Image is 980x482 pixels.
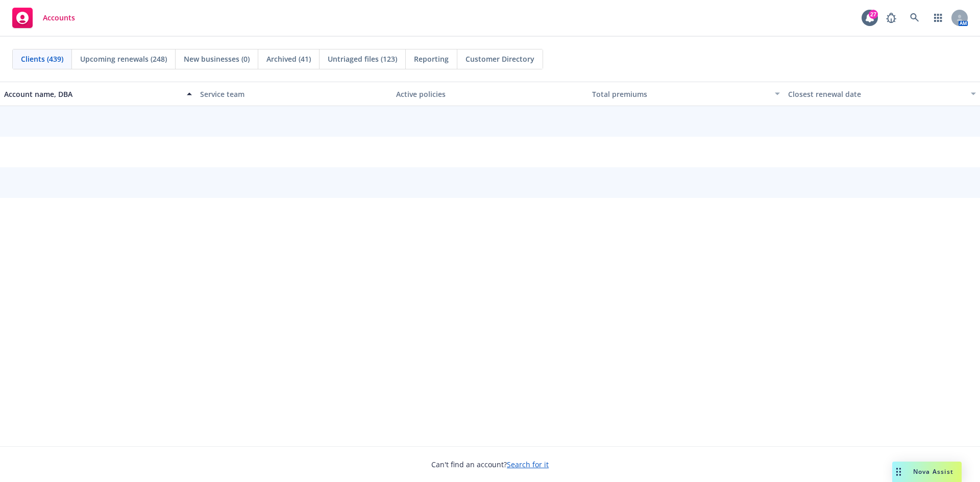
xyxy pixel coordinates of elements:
button: Closest renewal date [784,82,980,106]
a: Search for it [507,460,549,469]
a: Accounts [8,4,79,32]
button: Service team [196,82,392,106]
span: New businesses (0) [184,54,250,64]
span: Can't find an account? [431,459,549,470]
a: Search [904,8,925,28]
a: Report a Bug [881,8,901,28]
div: Total premiums [592,89,769,99]
div: Service team [200,89,388,99]
button: Total premiums [588,82,784,106]
span: Nova Assist [913,467,953,476]
div: 27 [869,10,878,19]
button: Active policies [392,82,588,106]
div: Account name, DBA [4,89,181,99]
a: Switch app [928,8,948,28]
span: Archived (41) [266,54,311,64]
span: Upcoming renewals (248) [80,54,167,64]
span: Customer Directory [465,54,534,64]
span: Accounts [43,14,75,22]
div: Closest renewal date [788,89,965,99]
div: Drag to move [892,462,905,482]
span: Clients (439) [21,54,63,64]
button: Nova Assist [892,462,962,482]
span: Reporting [414,54,449,64]
span: Untriaged files (123) [328,54,397,64]
div: Active policies [396,89,584,99]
